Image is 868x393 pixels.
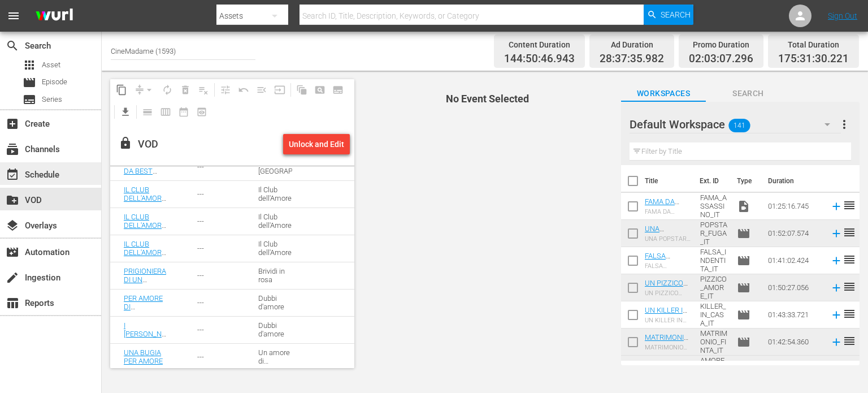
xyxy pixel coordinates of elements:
div: Dubbi d'amore [258,294,292,311]
button: Search [644,5,693,25]
th: Type [730,165,761,197]
span: Episode [737,254,750,267]
th: Ext. ID [693,165,730,197]
svg: Add to Schedule [830,227,843,240]
span: reorder [843,198,856,212]
div: Il Club dell'Amore [258,185,292,202]
a: FAMA DA ASSASSINO [645,197,684,214]
span: reorder [843,307,856,321]
td: MATRIMONIO_FINTA_IT [696,329,732,356]
a: UN KILLER IN CASA (UN KILLER IN CASA - 2 min adv) [645,306,688,348]
div: --- [197,299,231,307]
td: POPSTAR_FUGA_IT [696,220,732,247]
div: Total Duration [778,37,849,53]
span: Create Series Block [329,81,347,99]
span: reorder [843,253,856,266]
a: UNA BUGIA PER AMORE [124,348,163,365]
div: --- [197,244,231,253]
span: menu [7,9,20,23]
div: Brividi in rosa [258,267,292,284]
div: --- [197,190,231,198]
span: get_app [120,106,131,118]
svg: Add to Schedule [830,200,843,213]
a: I [PERSON_NAME] DELL'AMORE [124,321,178,347]
span: Reports [6,296,19,310]
span: Update Metadata from Key Asset [271,81,289,99]
span: 28:37:35.982 [600,53,664,66]
svg: Add to Schedule [830,309,843,321]
span: 02:03:07.296 [689,53,753,66]
span: layers [6,219,19,232]
a: PRIGIONIERA DI UN INCUBO FATALE [124,267,166,301]
button: more_vert [837,111,851,138]
th: Title [645,165,693,197]
a: Sign Out [828,11,857,20]
span: Asset [42,59,60,71]
a: UNA POPSTAR IN FUGA [645,224,685,250]
span: Remove Gaps & Overlaps [131,81,158,99]
span: Clear Lineup [194,81,212,99]
span: Customize Events [212,79,235,101]
div: --- [197,163,231,171]
span: reorder [843,334,856,348]
span: Episode [737,335,750,349]
td: 01:50:27.056 [763,274,826,301]
div: Il Club dell'Amore [258,240,292,257]
div: UNA POPSTAR IN FUGA [645,235,691,243]
div: --- [197,353,231,361]
td: FAMA_ASSASSINO_IT [696,193,732,220]
span: Refresh All Search Blocks [289,79,311,101]
span: Series [42,94,62,105]
div: Ad Duration [600,37,664,53]
span: Revert to Primary Episode [235,81,253,99]
span: VOD [6,193,19,207]
span: Search [661,5,691,25]
div: --- [197,217,231,226]
div: UN KILLER IN CASA [645,317,691,324]
div: MATRIMONIO PER FINTA [645,344,691,351]
div: --- [197,326,231,334]
div: FALSA INDENTITà [645,262,691,270]
a: IL CLUB DELL'AMORE: IL SOGNO DI [PERSON_NAME] [124,185,178,219]
div: Content Duration [504,37,575,53]
td: PIZZICO_AMORE_IT [696,274,732,301]
span: Download as CSV [112,101,134,123]
span: Episode [42,76,67,88]
span: Channels [6,142,19,156]
td: AMORE_VERO_IT [696,356,732,383]
span: 144:50:46.943 [504,53,575,66]
td: 01:41:02.424 [763,247,826,274]
div: Amore in [GEOGRAPHIC_DATA] [258,158,292,175]
span: Select an event to delete [176,81,194,99]
span: Create [6,117,19,131]
td: 01:42:54.360 [763,329,826,356]
span: Loop Content [158,81,176,99]
span: Search [706,87,791,101]
td: 01:49:36.606 [763,356,826,383]
a: L'AMORE VERO [645,360,678,377]
svg: Add to Schedule [830,282,843,294]
div: FAMA DA ASSASSINO [645,208,691,215]
span: View Backup [193,103,211,121]
span: 175:31:30.221 [778,53,849,66]
svg: Add to Schedule [830,254,843,267]
span: more_vert [837,118,851,131]
a: MATRIMONIO PER FINTA [645,333,689,350]
td: 01:52:07.574 [763,220,826,247]
div: Promo Duration [689,37,753,53]
span: Month Calendar View [175,103,193,121]
div: Dubbi d'amore [258,321,292,338]
td: 01:25:16.745 [763,193,826,220]
span: Episode [737,308,750,322]
span: lock [119,136,132,150]
span: Automation [6,245,19,259]
td: 01:43:33.721 [763,301,826,329]
span: Fill episodes with ad slates [253,81,271,99]
span: reorder [843,280,856,293]
div: Un amore di Matrimonio [258,348,292,365]
span: Video [737,200,750,213]
a: UN PIZZICO D'AMORE [645,279,688,296]
a: IL CLUB DELL'AMORE: IL VIAGGIO DI [GEOGRAPHIC_DATA] [124,213,192,247]
div: UN PIZZICO D'AMORE [645,290,691,297]
span: Copy Lineup [112,81,131,99]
